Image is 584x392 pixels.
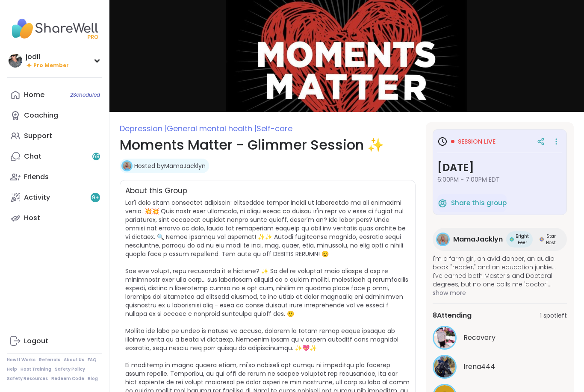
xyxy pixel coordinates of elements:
a: Host Training [21,366,51,372]
a: Help [7,366,17,372]
span: Irena444 [463,362,495,372]
a: How It Works [7,357,35,363]
span: MamaJacklyn [453,234,503,245]
a: Coaching [7,105,102,126]
span: General mental health | [167,123,257,134]
span: 68 [93,153,100,160]
span: Pro Member [33,62,69,69]
span: 1 spot left [540,311,567,320]
a: FAQ [88,357,97,363]
img: ShareWell Nav Logo [7,14,102,44]
a: Redeem Code [51,376,84,382]
div: Logout [24,336,48,346]
div: Support [24,131,52,141]
a: Friends [7,167,102,187]
img: MamaJacklyn [437,234,448,245]
span: Star Host [546,233,557,246]
span: Self-care [257,123,292,134]
a: Blog [88,376,98,382]
a: Logout [7,331,102,351]
a: Chat68 [7,146,102,167]
span: 8 Attending [433,310,472,321]
button: Share this group [437,194,507,212]
a: Referrals [39,357,60,363]
div: Home [24,90,44,100]
span: Recovery [463,333,496,343]
div: jodi1 [26,52,69,62]
a: Support [7,126,102,146]
img: ShareWell Logomark [437,198,448,208]
span: show more [433,289,567,297]
div: Chat [24,152,41,161]
span: 9 + [92,194,99,201]
img: Irena444 [434,356,455,377]
span: 2 Scheduled [70,91,100,98]
span: Bright Peer [516,233,529,246]
div: Host [24,213,40,223]
span: Share this group [451,198,507,208]
a: Host [7,208,102,228]
img: Recovery [434,327,455,348]
span: 6:00PM - 7:00PM EDT [437,175,562,184]
img: MamaJacklyn [123,162,131,170]
a: MamaJacklynMamaJacklynBright PeerBright PeerStar HostStar Host [433,228,567,251]
a: Safety Policy [55,366,85,372]
a: RecoveryRecovery [433,326,567,350]
h3: [DATE] [437,160,562,175]
h2: About this Group [125,186,187,197]
span: I'm a farm girl, an avid dancer, an audio book "reader," and an education junkie... I've earned b... [433,254,567,289]
a: About Us [64,357,84,363]
a: Safety Resources [7,376,48,382]
img: jodi1 [9,54,22,68]
img: Bright Peer [510,237,514,242]
a: Activity9+ [7,187,102,208]
img: Star Host [540,237,544,242]
div: Friends [24,172,49,182]
h1: Moments Matter - Glimmer Session ✨ [120,135,416,155]
a: Irena444Irena444 [433,355,567,379]
div: Activity [24,193,50,202]
a: Home2Scheduled [7,85,102,105]
span: Depression | [120,123,167,134]
a: Hosted byMamaJacklyn [134,162,206,170]
span: Session live [458,137,496,146]
div: Coaching [24,111,58,120]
